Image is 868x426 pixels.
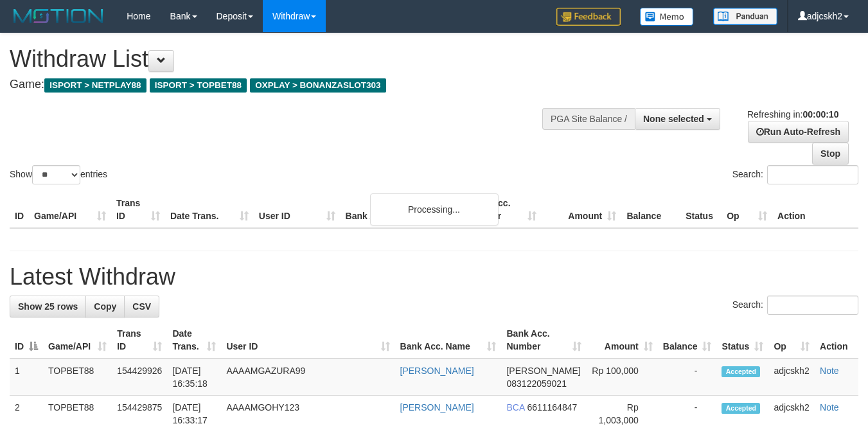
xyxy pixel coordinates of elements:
th: Bank Acc. Number: activate to sort column ascending [501,322,587,359]
th: Balance [621,191,680,228]
a: CSV [124,296,159,317]
td: - [658,359,717,396]
td: AAAAMGAZURA99 [221,359,394,396]
select: Showentries [32,165,80,184]
th: Bank Acc. Number [462,191,542,228]
th: User ID [254,191,341,228]
th: Bank Acc. Name: activate to sort column ascending [395,322,502,359]
span: OXPLAY > BONANZASLOT303 [250,78,386,93]
span: None selected [643,114,704,124]
span: CSV [132,301,151,312]
img: MOTION_logo.png [10,6,107,26]
a: [PERSON_NAME] [400,402,474,413]
th: Op: activate to sort column ascending [768,322,815,359]
span: ISPORT > NETPLAY88 [44,78,146,93]
img: Button%20Memo.svg [640,8,694,26]
th: Action [772,191,858,228]
td: 1 [10,359,43,396]
th: Status: activate to sort column ascending [716,322,768,359]
span: [PERSON_NAME] [506,366,580,376]
a: Show 25 rows [10,296,86,317]
th: Game/API [29,191,111,228]
th: Date Trans.: activate to sort column ascending [167,322,221,359]
th: Status [680,191,722,228]
td: [DATE] 16:35:18 [167,359,221,396]
th: Op [722,191,772,228]
td: Rp 100,000 [587,359,657,396]
span: Copy [94,301,116,312]
button: None selected [635,108,720,130]
h1: Latest Withdraw [10,264,858,290]
th: Amount: activate to sort column ascending [587,322,657,359]
a: Copy [85,296,125,317]
label: Search: [732,165,858,184]
th: Date Trans. [165,191,254,228]
span: Copy 083122059021 to clipboard [506,378,566,389]
th: Bank Acc. Name [341,191,463,228]
th: Game/API: activate to sort column ascending [43,322,112,359]
th: User ID: activate to sort column ascending [221,322,394,359]
img: panduan.png [713,8,777,25]
div: PGA Site Balance / [542,108,635,130]
label: Search: [732,296,858,315]
input: Search: [767,165,858,184]
a: Stop [812,143,849,164]
td: TOPBET88 [43,359,112,396]
th: ID: activate to sort column descending [10,322,43,359]
th: Trans ID [111,191,165,228]
td: adjcskh2 [768,359,815,396]
strong: 00:00:10 [802,109,838,120]
span: Show 25 rows [18,301,78,312]
td: 154429926 [112,359,167,396]
h1: Withdraw List [10,46,566,72]
span: Accepted [722,403,760,414]
a: [PERSON_NAME] [400,366,474,376]
th: Amount [542,191,621,228]
span: BCA [506,402,524,413]
div: Processing... [370,193,499,226]
a: Note [820,366,839,376]
th: Balance: activate to sort column ascending [658,322,717,359]
a: Note [820,402,839,413]
img: Feedback.jpg [556,8,621,26]
th: Trans ID: activate to sort column ascending [112,322,167,359]
span: Accepted [722,366,760,377]
span: ISPORT > TOPBET88 [150,78,247,93]
th: ID [10,191,29,228]
a: Run Auto-Refresh [748,121,849,143]
th: Action [815,322,858,359]
input: Search: [767,296,858,315]
label: Show entries [10,165,107,184]
span: Copy 6611164847 to clipboard [527,402,577,413]
h4: Game: [10,78,566,91]
span: Refreshing in: [747,109,838,120]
